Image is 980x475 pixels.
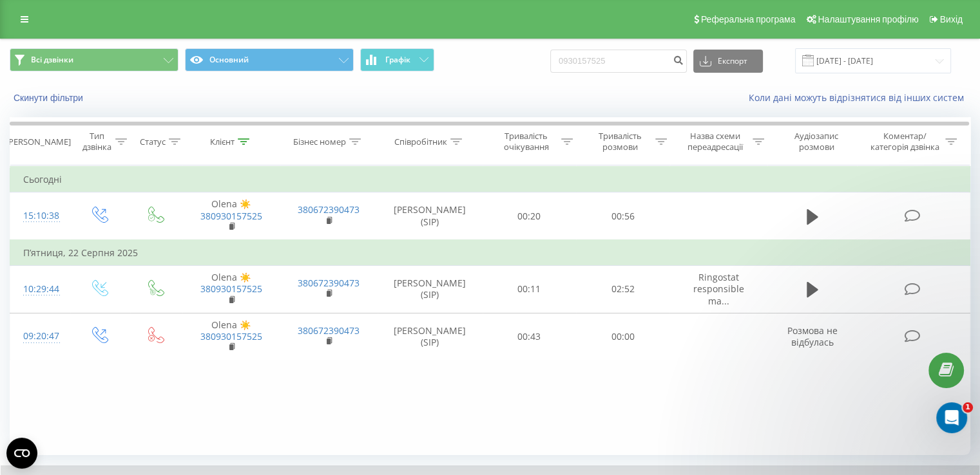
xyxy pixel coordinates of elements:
[818,14,918,24] span: Налаштування профілю
[6,136,71,147] div: [PERSON_NAME]
[23,324,57,349] div: 09:20:47
[378,313,483,360] td: [PERSON_NAME] (SIP)
[298,277,360,289] a: 380672390473
[10,167,970,192] td: Сьогодні
[200,283,262,295] a: 380930157525
[298,324,360,337] a: 380672390473
[200,330,262,342] a: 380930157525
[182,266,280,313] td: Olena ☀️
[293,136,346,147] div: Бізнес номер
[31,55,73,65] span: Всі дзвінки
[576,266,669,313] td: 02:52
[23,277,57,302] div: 10:29:44
[749,91,970,104] a: Коли дані можуть відрізнятися вiд інших систем
[81,131,111,153] div: Тип дзвінка
[185,48,354,71] button: Основний
[940,14,963,24] span: Вихід
[483,266,576,313] td: 00:11
[936,402,967,433] iframe: Intercom live chat
[494,131,559,153] div: Тривалість очікування
[588,131,652,153] div: Тривалість розмови
[360,48,434,71] button: Графік
[10,92,90,104] button: Скинути фільтри
[550,50,687,73] input: Пошук за номером
[10,48,178,71] button: Всі дзвінки
[576,192,669,240] td: 00:56
[182,192,280,240] td: Olena ☀️
[693,271,744,306] span: Ringostat responsible ma...
[867,131,942,153] div: Коментар/категорія дзвінка
[23,203,57,228] div: 15:10:38
[483,192,576,240] td: 00:20
[576,313,669,360] td: 00:00
[693,50,763,73] button: Експорт
[10,240,970,266] td: П’ятниця, 22 Серпня 2025
[483,313,576,360] td: 00:43
[682,131,749,153] div: Назва схеми переадресації
[140,136,166,147] div: Статус
[385,55,410,64] span: Графік
[779,131,854,153] div: Аудіозапис розмови
[6,438,37,469] button: Open CMP widget
[210,136,235,147] div: Клієнт
[394,136,447,147] div: Співробітник
[378,192,483,240] td: [PERSON_NAME] (SIP)
[378,266,483,313] td: [PERSON_NAME] (SIP)
[298,203,360,216] a: 380672390473
[701,14,796,24] span: Реферальна програма
[200,210,262,222] a: 380930157525
[182,313,280,360] td: Olena ☀️
[963,402,973,413] span: 1
[787,324,838,348] span: Розмова не відбулась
